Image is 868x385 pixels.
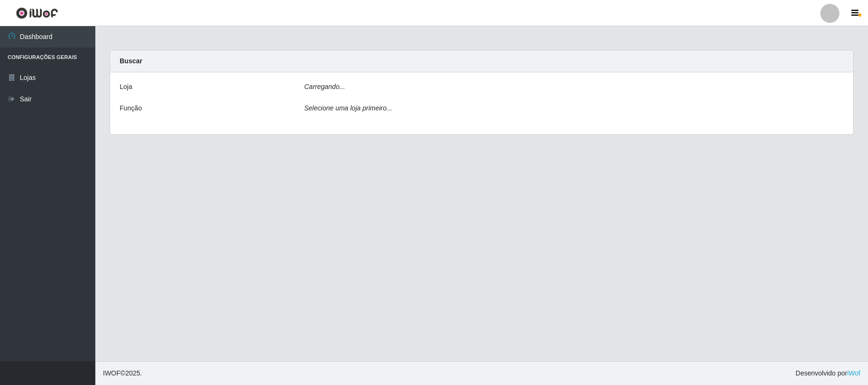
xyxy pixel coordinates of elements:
[120,82,132,92] label: Loja
[16,7,58,19] img: CoreUI Logo
[304,83,345,90] i: Carregando...
[103,368,142,378] span: © 2025 .
[120,103,142,113] label: Função
[847,369,860,377] a: iWof
[304,104,392,112] i: Selecione uma loja primeiro...
[120,57,142,65] strong: Buscar
[103,369,121,377] span: IWOF
[796,368,860,378] span: Desenvolvido por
